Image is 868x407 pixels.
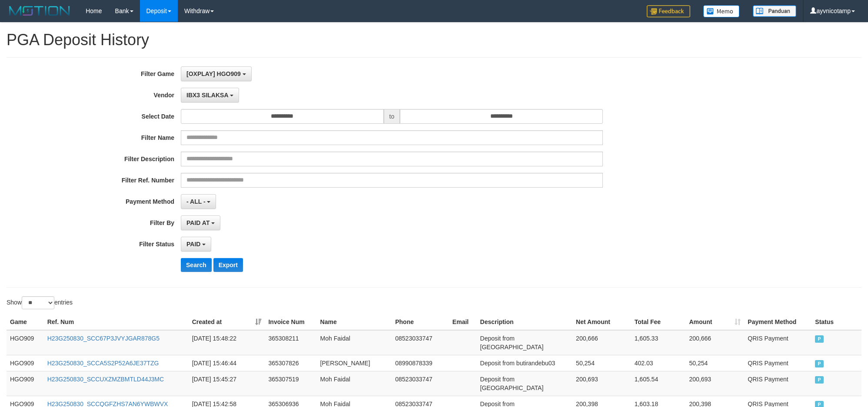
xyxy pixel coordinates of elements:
td: HGO909 [7,330,44,355]
td: 08990878339 [392,355,449,371]
td: 200,693 [685,371,744,396]
td: 08523033747 [392,330,449,355]
td: 402.03 [631,355,686,371]
th: Email [449,314,477,330]
td: [DATE] 15:48:22 [189,330,265,355]
th: Phone [392,314,449,330]
span: PAID [815,360,824,367]
button: PAID [181,237,211,251]
img: Feedback.jpg [647,5,690,17]
label: Show entries [7,296,73,309]
td: Deposit from butirandebu03 [477,355,573,371]
span: PAID [186,241,200,248]
td: 50,254 [685,355,744,371]
a: H23G250830_SCCUXZMZBMTLD44J3MC [47,376,164,383]
td: 50,254 [572,355,631,371]
button: PAID AT [181,215,220,230]
td: Moh Faidal [317,371,392,396]
button: - ALL - [181,194,216,209]
td: 365307519 [265,371,316,396]
td: QRIS Payment [744,330,811,355]
td: 365307826 [265,355,316,371]
a: H23G250830_SCCA5S2P52A6JE37TZG [47,360,159,367]
td: [DATE] 15:46:44 [189,355,265,371]
span: IBX3 SILAKSA [186,92,228,99]
h1: PGA Deposit History [7,31,861,49]
span: [OXPLAY] HGO909 [186,70,241,77]
span: PAID AT [186,219,210,226]
td: 200,666 [685,330,744,355]
td: Deposit from [GEOGRAPHIC_DATA] [477,330,573,355]
img: MOTION_logo.png [7,4,73,17]
td: 365308211 [265,330,316,355]
a: H23G250830_SCC67P3JVYJGAR878G5 [47,335,160,342]
th: Amount: activate to sort column ascending [685,314,744,330]
th: Payment Method [744,314,811,330]
td: 200,666 [572,330,631,355]
span: - ALL - [186,198,206,205]
th: Net Amount [572,314,631,330]
img: panduan.png [753,5,796,17]
button: Search [181,258,212,272]
th: Invoice Num [265,314,316,330]
td: [DATE] 15:45:27 [189,371,265,396]
td: QRIS Payment [744,355,811,371]
th: Description [477,314,573,330]
td: [PERSON_NAME] [317,355,392,371]
td: HGO909 [7,355,44,371]
img: Button%20Memo.svg [703,5,740,17]
td: QRIS Payment [744,371,811,396]
td: 08523033747 [392,371,449,396]
button: IBX3 SILAKSA [181,88,239,103]
td: Deposit from [GEOGRAPHIC_DATA] [477,371,573,396]
th: Total Fee [631,314,686,330]
th: Status [811,314,861,330]
span: to [384,109,400,124]
button: Export [213,258,243,272]
td: 1,605.33 [631,330,686,355]
td: Moh Faidal [317,330,392,355]
th: Ref. Num [44,314,189,330]
select: Showentries [22,296,54,309]
th: Name [317,314,392,330]
td: 200,693 [572,371,631,396]
th: Created at: activate to sort column ascending [189,314,265,330]
span: PAID [815,376,824,384]
span: PAID [815,335,824,343]
button: [OXPLAY] HGO909 [181,66,252,81]
th: Game [7,314,44,330]
td: 1,605.54 [631,371,686,396]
